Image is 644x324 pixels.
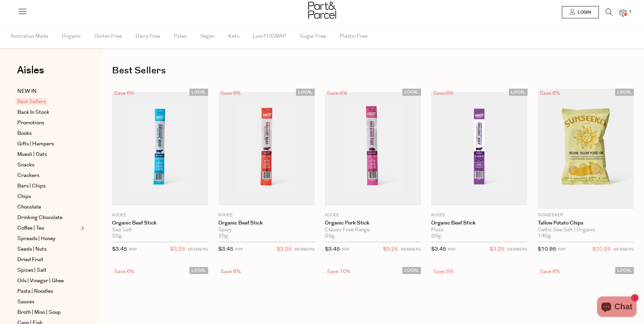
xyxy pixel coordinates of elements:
[17,308,79,317] a: Broth | Miso | Soup
[17,172,39,180] span: Crackers
[308,2,336,19] img: Part&Parcel
[228,24,239,48] span: Keto
[16,98,48,105] span: Best Sellers
[112,220,208,226] a: Organic Beef Stick
[218,227,314,233] div: Spicy
[17,224,79,232] a: Coffee | Tea
[490,245,504,254] span: $3.25
[509,89,528,96] span: LOCAL
[112,92,208,205] img: Organic Beef Stick
[620,9,626,16] a: 1
[277,245,292,254] span: $3.25
[538,267,562,276] div: Save 8%
[253,24,286,48] span: Low FODMAP
[402,89,421,96] span: LOCAL
[325,246,340,253] span: $3.45
[17,235,79,243] a: Spreads | Honey
[17,277,79,285] a: Oils | Vinegar | Ghee
[17,214,79,222] a: Drinking Chocolate
[17,129,79,138] a: Books
[200,24,215,48] span: Vegan
[17,214,62,222] span: Drinking Chocolate
[129,247,136,252] small: RRP
[17,308,61,317] span: Broth | Miso | Soup
[17,63,44,78] span: Aisles
[340,24,368,48] span: Plastic Free
[79,224,84,232] button: Expand/Collapse Coffee | Tea
[538,246,556,253] span: $10.95
[17,235,55,243] span: Spreads | Honey
[219,92,315,205] img: Organic Beef Stick
[17,287,79,295] a: Pasta | Noodles
[431,233,441,239] span: 25g
[401,247,421,252] small: MEMBERS
[17,65,44,82] a: Aisles
[507,247,528,252] small: MEMBERS
[17,182,79,190] a: Bars | Chips
[235,247,243,252] small: RRP
[135,24,160,48] span: Dairy Free
[17,298,34,306] span: Sauces
[17,245,79,253] a: Seeds | Nuts
[174,24,187,48] span: Paleo
[431,267,456,276] div: Save 5%
[112,267,136,276] div: Save 6%
[538,227,634,233] div: Celtic Sea Salt | Organic
[17,256,43,264] span: Dried Fruit
[17,161,34,169] span: Snacks
[300,24,326,48] span: Sugar Free
[294,247,315,252] small: MEMBERS
[17,140,54,148] span: Gifts | Hampers
[218,246,233,253] span: $3.45
[17,150,79,159] a: Muesli | Oats
[17,245,47,253] span: Seeds | Nuts
[17,298,79,306] a: Sauces
[342,247,349,252] small: RRP
[17,182,45,190] span: Bars | Chips
[402,267,421,274] span: LOCAL
[431,89,456,98] div: Save 6%
[112,63,634,78] h1: Best Sellers
[615,267,634,274] span: LOCAL
[595,296,639,319] inbox-online-store-chat: Shopify online store chat
[325,233,335,239] span: 25g
[615,89,634,96] span: LOCAL
[17,277,64,285] span: Oils | Vinegar | Ghee
[562,6,599,18] a: Login
[431,227,527,233] div: Pizza
[94,24,122,48] span: Gluten Free
[17,108,49,116] span: Back In Stock
[613,247,634,252] small: MEMBERS
[325,267,353,276] div: Save 10%
[17,140,79,148] a: Gifts | Hampers
[112,212,208,218] p: KOOEE
[538,233,551,239] span: 140g
[112,233,122,239] span: 25g
[17,256,79,264] a: Dried Fruit
[325,89,349,98] div: Save 6%
[538,220,634,226] a: Tallow Potato Chips
[62,24,81,48] span: Organic
[189,89,208,96] span: LOCAL
[592,245,611,254] span: $10.25
[188,247,208,252] small: MEMBERS
[11,24,48,48] span: Australian Made
[538,89,562,98] div: Save 6%
[627,9,633,15] span: 1
[17,119,44,127] span: Promotions
[448,247,456,252] small: RRP
[218,212,314,218] p: KOOEE
[170,245,185,254] span: $3.25
[218,233,228,239] span: 25g
[218,220,314,226] a: Organic Beef Stick
[17,98,79,106] a: Best Sellers
[189,267,208,274] span: LOCAL
[325,212,421,218] p: KOOEE
[17,224,44,232] span: Coffee | Tea
[17,129,32,138] span: Books
[325,220,421,226] a: Organic Pork Stick
[17,203,41,211] span: Chocolate
[17,266,47,274] span: Spices | Salt
[17,161,79,169] a: Snacks
[112,89,136,98] div: Save 6%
